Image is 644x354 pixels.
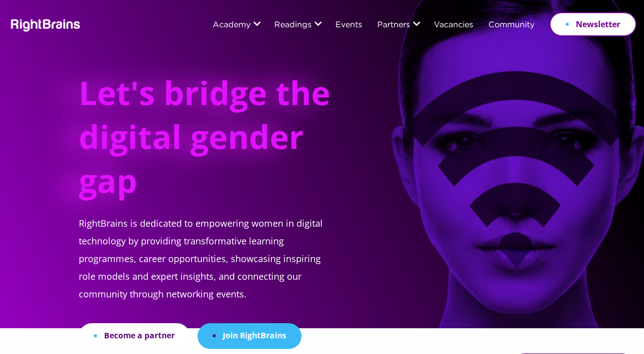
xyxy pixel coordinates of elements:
[79,215,331,323] p: RightBrains is dedicated to empowering women in digital technology by providing transformative le...
[79,71,331,215] h1: Let's bridge the digital gender gap
[434,21,473,30] a: Vacancies
[335,21,362,30] a: Events
[377,21,410,30] a: Partners
[8,17,81,32] img: Rightbrains
[550,12,636,36] a: Newsletter
[274,21,312,30] a: Readings
[213,21,251,30] a: Academy
[79,323,190,349] a: Become a partner
[488,21,534,30] a: Community
[197,323,302,349] a: Join RightBrains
